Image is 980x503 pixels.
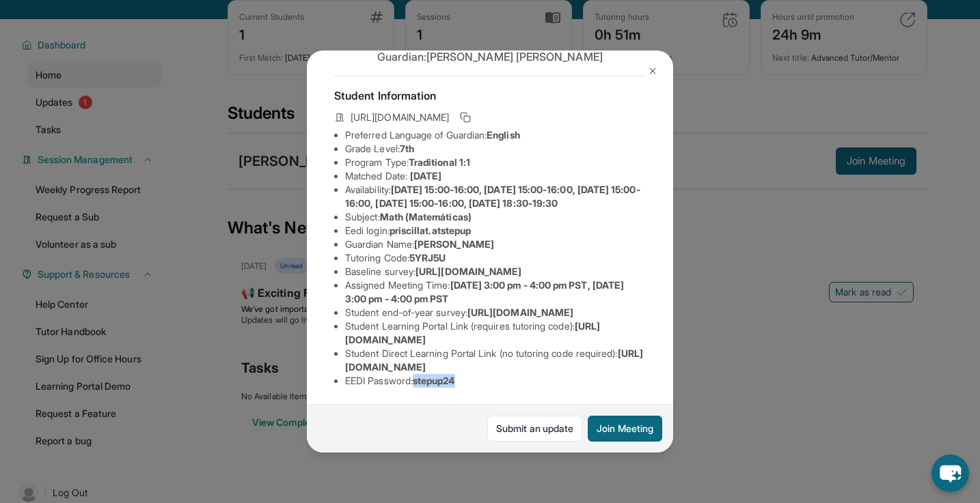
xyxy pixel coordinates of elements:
[410,170,441,182] span: [DATE]
[409,252,446,263] span: 5YRJ5U
[413,375,455,386] span: stepup24
[416,265,521,277] span: [URL][DOMAIN_NAME]
[345,251,646,265] li: Tutoring Code :
[345,183,646,210] li: Availability:
[345,279,624,304] span: [DATE] 3:00 pm - 4:00 pm PST, [DATE] 3:00 pm - 4:00 pm PST
[345,156,646,169] li: Program Type:
[400,143,414,154] span: 7th
[647,66,658,76] img: Close Icon
[588,416,662,442] button: Join Meeting
[345,184,640,209] span: [DATE] 15:00-16:00, [DATE] 15:00-16:00, [DATE] 15:00-16:00, [DATE] 15:00-16:00, [DATE] 18:30-19:30
[345,210,646,224] li: Subject :
[345,306,646,319] li: Student end-of-year survey :
[931,455,969,492] button: chat-button
[334,48,646,65] p: Guardian: [PERSON_NAME] [PERSON_NAME]
[345,347,646,374] li: Student Direct Learning Portal Link (no tutoring code required) :
[345,374,646,388] li: EEDI Password :
[345,265,646,278] li: Baseline survey :
[345,319,646,347] li: Student Learning Portal Link (requires tutoring code) :
[345,238,646,251] li: Guardian Name :
[457,109,474,126] button: Copy link
[409,156,470,168] span: Traditional 1:1
[334,87,646,104] h4: Student Information
[345,142,646,156] li: Grade Level:
[414,238,494,250] span: [PERSON_NAME]
[487,416,582,442] a: Submit an update
[380,211,472,222] span: Math (Matemáticas)
[345,224,646,238] li: Eedi login :
[390,225,471,236] span: priscillat.atstepup
[345,128,646,142] li: Preferred Language of Guardian:
[467,306,573,318] span: [URL][DOMAIN_NAME]
[345,278,646,306] li: Assigned Meeting Time :
[351,111,449,124] span: [URL][DOMAIN_NAME]
[487,129,520,141] span: English
[345,169,646,183] li: Matched Date:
